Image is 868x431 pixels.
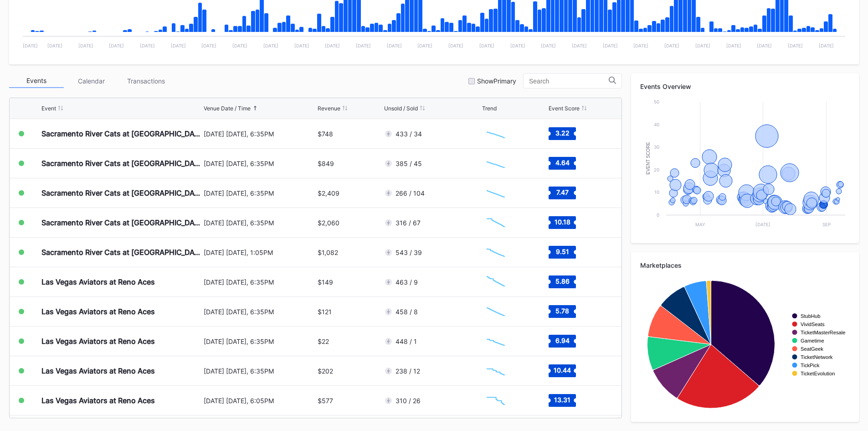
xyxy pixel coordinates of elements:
input: Search [529,78,609,85]
div: Las Vegas Aviators at Reno Aces [41,277,155,286]
div: $577 [318,397,333,405]
text: [DATE] [572,43,587,48]
svg: Chart title [482,359,509,382]
div: $2,409 [318,189,339,197]
div: Marketplaces [640,261,850,269]
div: Sacramento River Cats at [GEOGRAPHIC_DATA] Aces [41,188,201,197]
div: Events Overview [640,83,850,90]
text: [DATE] [479,43,494,48]
div: [DATE] [DATE], 6:35PM [204,160,316,167]
svg: Chart title [482,270,509,293]
div: 543 / 39 [395,249,422,256]
div: Venue Date / Time [204,105,251,112]
text: [DATE] [510,43,525,48]
text: [DATE] [664,43,679,48]
text: [DATE] [78,43,93,48]
text: [DATE] [47,43,62,48]
div: [DATE] [DATE], 6:35PM [204,367,316,375]
text: [DATE] [417,43,432,48]
div: [DATE] [DATE], 6:35PM [204,219,316,227]
text: [DATE] [387,43,402,48]
div: 238 / 12 [395,367,420,375]
div: 266 / 104 [395,189,425,197]
text: [DATE] [263,43,278,48]
text: TickPick [801,363,820,368]
div: $202 [318,367,333,375]
div: 433 / 34 [395,130,422,138]
div: Trend [482,105,497,112]
svg: Chart title [640,276,850,413]
div: $1,082 [318,249,338,256]
text: [DATE] [140,43,155,48]
div: Las Vegas Aviators at Reno Aces [41,307,155,316]
div: $748 [318,130,333,138]
text: 4.64 [555,159,569,166]
div: Sacramento River Cats at [GEOGRAPHIC_DATA] Aces [41,248,201,257]
text: 10.44 [554,366,571,374]
svg: Chart title [482,241,509,264]
svg: Chart title [482,211,509,234]
text: [DATE] [695,43,710,48]
div: Las Vegas Aviators at Reno Aces [41,337,155,346]
text: [DATE] [788,43,803,48]
text: [DATE] [448,43,463,48]
svg: Chart title [482,389,509,412]
div: Calendar [64,74,118,88]
div: [DATE] [DATE], 6:35PM [204,189,316,197]
div: [DATE] [DATE], 6:05PM [204,397,316,405]
div: 463 / 9 [395,278,418,286]
div: Unsold / Sold [384,105,418,112]
div: Events [9,74,64,88]
text: 13.31 [554,396,570,404]
div: Las Vegas Aviators at Reno Aces [41,396,155,405]
svg: Chart title [640,97,850,234]
text: May [695,222,705,227]
text: [DATE] [755,222,770,227]
text: [DATE] [23,43,38,48]
svg: Chart title [482,182,509,204]
div: [DATE] [DATE], 1:05PM [204,249,316,256]
div: 385 / 45 [395,160,422,167]
div: 448 / 1 [395,338,417,345]
div: $22 [318,338,329,345]
svg: Chart title [482,330,509,353]
div: Las Vegas Aviators at Reno Aces [41,366,155,375]
text: StubHub [801,313,821,319]
text: [DATE] [726,43,741,48]
svg: Chart title [482,300,509,323]
text: 0 [657,212,659,218]
text: [DATE] [171,43,186,48]
text: TicketNetwork [801,354,833,360]
svg: Chart title [482,122,509,145]
text: [DATE] [633,43,648,48]
text: 20 [654,167,659,172]
text: 7.47 [556,188,568,196]
div: [DATE] [DATE], 6:35PM [204,308,316,316]
div: Revenue [318,105,340,112]
div: $849 [318,160,334,167]
text: 10.18 [554,218,570,226]
text: 5.86 [555,277,569,285]
div: [DATE] [DATE], 6:35PM [204,130,316,138]
div: Show Primary [477,77,516,85]
div: 310 / 26 [395,397,421,405]
div: [DATE] [DATE], 6:35PM [204,278,316,286]
text: 40 [654,122,659,127]
text: [DATE] [325,43,340,48]
div: $2,060 [318,219,339,227]
div: $121 [318,308,332,316]
text: Event Score [646,142,651,175]
text: SeatGeek [801,346,823,352]
text: [DATE] [109,43,124,48]
text: [DATE] [356,43,371,48]
text: [DATE] [232,43,247,48]
text: [DATE] [819,43,834,48]
text: [DATE] [201,43,216,48]
div: Sacramento River Cats at [GEOGRAPHIC_DATA] Aces [41,129,201,138]
text: Sep [822,222,831,227]
text: 5.78 [555,307,569,315]
svg: Chart title [482,152,509,175]
text: 9.51 [555,248,569,255]
div: Transactions [118,74,173,88]
div: 316 / 67 [395,219,421,227]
